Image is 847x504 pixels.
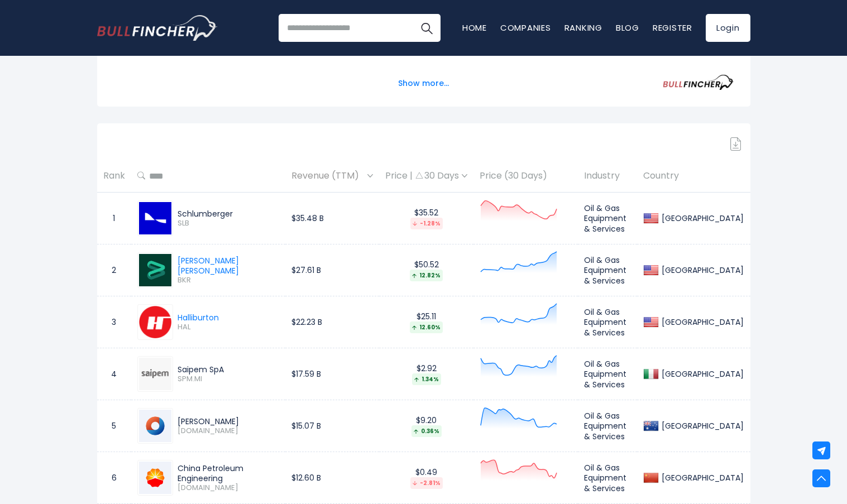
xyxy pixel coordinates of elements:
a: Ranking [564,22,602,33]
div: $2.92 [385,363,467,385]
th: Rank [97,160,131,193]
div: $9.20 [385,415,467,437]
td: 3 [97,296,131,348]
img: SPM.MI.png [139,358,171,390]
div: 12.82% [410,270,443,281]
span: SPM.MI [178,375,280,384]
td: 6 [97,452,131,504]
div: -1.28% [410,218,443,229]
div: $50.52 [385,260,467,281]
div: $25.11 [385,311,467,333]
button: Show more... [391,74,456,93]
td: Oil & Gas Equipment & Services [578,452,637,504]
th: Price (30 Days) [473,160,578,193]
a: [PERSON_NAME] [PERSON_NAME] BKR [137,252,280,288]
div: 1.34% [412,373,441,385]
a: Go to homepage [97,15,217,41]
div: [GEOGRAPHIC_DATA] [659,213,744,223]
td: 4 [97,348,131,400]
a: Companies [500,22,551,33]
th: Industry [578,160,637,193]
div: [GEOGRAPHIC_DATA] [659,421,744,431]
div: [GEOGRAPHIC_DATA] [659,369,744,379]
div: -2.81% [410,477,443,489]
span: SLB [178,219,233,228]
div: [GEOGRAPHIC_DATA] [659,473,744,483]
div: Schlumberger [178,209,233,219]
div: Saipem SpA [178,364,280,375]
td: Oil & Gas Equipment & Services [578,400,637,452]
div: China Petroleum Engineering [178,463,280,483]
span: HAL [178,323,219,332]
td: Oil & Gas Equipment & Services [578,296,637,348]
td: 1 [97,193,131,244]
span: [DOMAIN_NAME] [178,483,280,493]
td: Oil & Gas Equipment & Services [578,348,637,400]
td: $27.61 B [285,244,379,296]
div: [GEOGRAPHIC_DATA] [659,317,744,327]
td: $12.60 B [285,452,379,504]
a: Login [706,14,750,42]
div: $35.52 [385,208,467,229]
div: [PERSON_NAME] [PERSON_NAME] [178,256,280,276]
img: SLB.png [139,202,171,234]
td: Oil & Gas Equipment & Services [578,244,637,296]
a: Home [462,22,487,33]
div: [PERSON_NAME] [178,416,280,426]
span: [DOMAIN_NAME] [178,426,280,436]
td: $22.23 B [285,296,379,348]
td: 5 [97,400,131,452]
div: [GEOGRAPHIC_DATA] [659,265,744,275]
span: BKR [178,276,280,285]
a: Schlumberger SLB [137,200,233,236]
img: HAL.png [139,306,171,338]
a: Register [653,22,692,33]
td: $15.07 B [285,400,379,452]
td: 2 [97,244,131,296]
div: Price | 30 Days [385,170,467,182]
img: Bullfincher logo [97,15,218,41]
a: Halliburton HAL [137,304,219,340]
th: Country [637,160,750,193]
span: Revenue (TTM) [291,167,365,185]
div: 0.36% [411,425,442,437]
a: Blog [616,22,639,33]
img: WOR.AX.png [139,410,171,442]
td: $35.48 B [285,193,379,244]
button: Search [413,14,441,42]
td: Oil & Gas Equipment & Services [578,193,637,244]
td: $17.59 B [285,348,379,400]
div: $0.49 [385,467,467,489]
img: 600339.SS.png [139,462,171,494]
div: Halliburton [178,313,219,323]
div: 12.60% [410,321,443,333]
img: BKR.png [139,254,171,286]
